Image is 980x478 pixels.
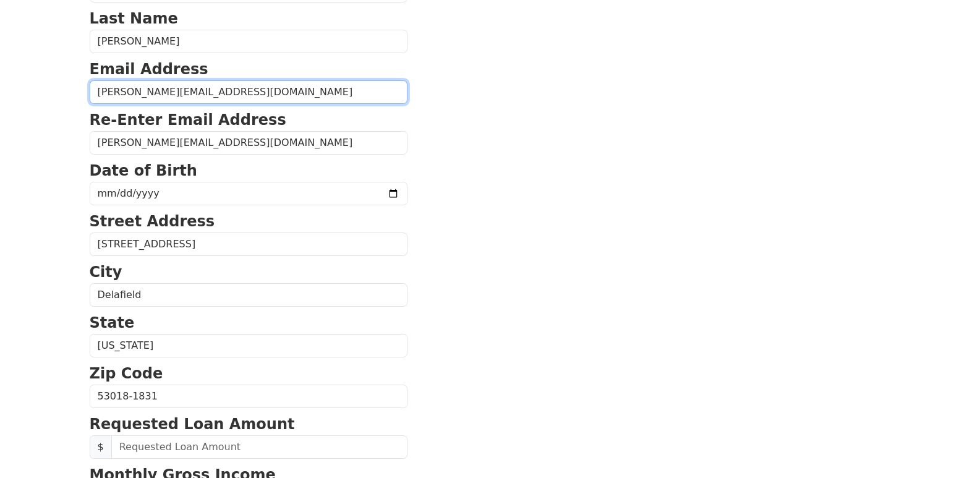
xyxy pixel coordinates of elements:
[90,10,178,27] strong: Last Name
[90,365,163,382] strong: Zip Code
[90,416,295,433] strong: Requested Loan Amount
[90,61,208,78] strong: Email Address
[90,162,197,179] strong: Date of Birth
[90,314,135,331] strong: State
[90,131,407,155] input: Re-Enter Email Address
[90,435,112,459] span: $
[90,80,407,104] input: Email Address
[90,111,286,129] strong: Re-Enter Email Address
[90,263,122,281] strong: City
[90,385,407,408] input: Zip Code
[90,283,407,307] input: City
[90,30,407,53] input: Last Name
[90,233,407,256] input: Street Address
[90,213,215,230] strong: Street Address
[111,435,407,459] input: Requested Loan Amount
